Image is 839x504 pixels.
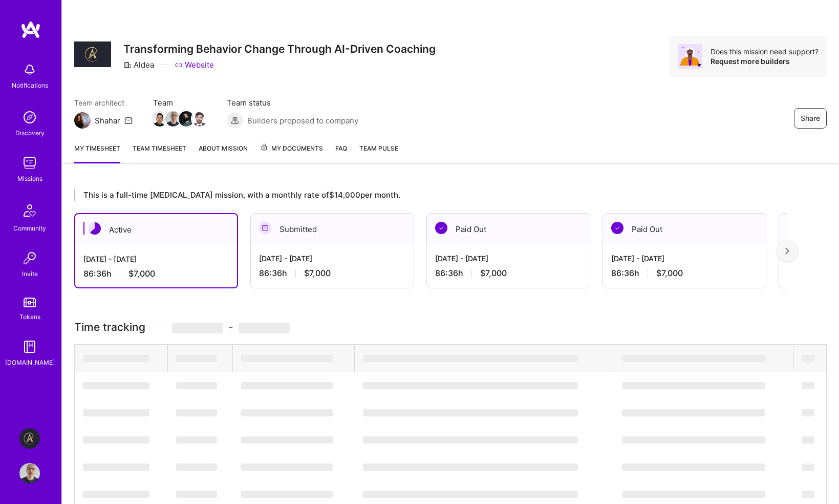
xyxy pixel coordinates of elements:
[787,222,800,234] img: Paid Out
[176,409,217,416] span: ‌
[179,111,194,127] img: Team Member Avatar
[251,214,414,245] div: Submitted
[5,357,55,368] div: [DOMAIN_NAME]
[83,254,229,264] div: [DATE] - [DATE]
[152,111,167,127] img: Team Member Avatar
[622,464,765,471] span: ‌
[711,47,819,56] div: Does this mission need support?
[801,113,820,123] span: Share
[15,128,45,138] div: Discovery
[241,491,333,498] span: ‌
[153,110,166,128] a: Team Member Avatar
[176,436,217,444] span: ‌
[75,214,237,245] div: Active
[17,463,42,484] a: User Avatar
[260,143,323,163] a: My Documents
[192,111,207,127] img: Team Member Avatar
[802,382,814,389] span: ‌
[359,143,398,163] a: Team Pulse
[241,382,333,389] span: ‌
[259,268,405,279] div: 86:36 h
[794,108,827,129] button: Share
[260,143,323,154] span: My Documents
[480,268,507,279] span: $7,000
[17,198,42,223] img: Community
[128,268,155,279] span: $7,000
[83,268,229,279] div: 86:36 h
[180,110,193,128] a: Team Member Avatar
[435,268,582,279] div: 86:36 h
[678,44,702,69] img: Avatar
[359,144,398,152] span: Team Pulse
[20,20,41,39] img: logo
[435,222,447,234] img: Paid Out
[802,491,814,498] span: ‌
[335,143,347,163] a: FAQ
[83,491,149,498] span: ‌
[123,59,154,70] div: Aldea
[176,491,217,498] span: ‌
[622,491,765,498] span: ‌
[239,323,290,333] span: ‌
[24,298,36,307] img: tokens
[172,323,223,333] span: ‌
[22,268,38,279] div: Invite
[363,409,578,416] span: ‌
[83,382,149,389] span: ‌
[622,409,765,416] span: ‌
[17,173,42,184] div: Missions
[176,382,217,389] span: ‌
[802,436,814,444] span: ‌
[19,463,40,484] img: User Avatar
[363,355,578,362] span: ‌
[247,115,358,126] span: Builders proposed to company
[83,355,149,362] span: ‌
[83,409,149,416] span: ‌
[435,253,582,264] div: [DATE] - [DATE]
[611,253,758,264] div: [DATE] - [DATE]
[89,222,101,235] img: Active
[241,464,333,471] span: ‌
[74,321,827,333] h3: Time tracking
[241,355,333,362] span: ‌
[611,222,623,234] img: Paid Out
[656,268,683,279] span: $7,000
[241,436,333,444] span: ‌
[83,436,149,444] span: ‌
[19,248,40,268] img: Invite
[166,110,180,128] a: Team Member Avatar
[227,97,358,108] span: Team status
[153,97,206,108] span: Team
[19,311,40,322] div: Tokens
[802,464,814,471] span: ‌
[19,337,40,357] img: guide book
[802,409,814,416] span: ‌
[175,59,214,70] a: Website
[622,382,765,389] span: ‌
[17,428,42,449] a: Aldea: Transforming Behavior Change Through AI-Driven Coaching
[363,464,578,471] span: ‌
[19,428,40,449] img: Aldea: Transforming Behavior Change Through AI-Driven Coaching
[74,41,111,68] img: Company Logo
[603,214,766,245] div: Paid Out
[74,188,787,201] div: This is a full-time [MEDICAL_DATA] mission, with a monthly rate of $14,000 per month.
[622,436,765,444] span: ‌
[12,80,48,91] div: Notifications
[83,464,149,471] span: ‌
[802,355,814,362] span: ‌
[172,321,290,333] span: -
[785,247,789,255] img: right
[95,115,120,126] div: Shahar
[199,143,248,163] a: About Mission
[123,61,132,69] i: icon CompanyGray
[427,214,590,245] div: Paid Out
[176,464,217,471] span: ‌
[74,97,133,108] span: Team architect
[19,59,40,80] img: bell
[241,409,333,416] span: ‌
[124,116,133,124] i: icon Mail
[363,491,578,498] span: ‌
[123,43,436,55] h3: Transforming Behavior Change Through AI-Driven Coaching
[363,436,578,444] span: ‌
[13,223,46,234] div: Community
